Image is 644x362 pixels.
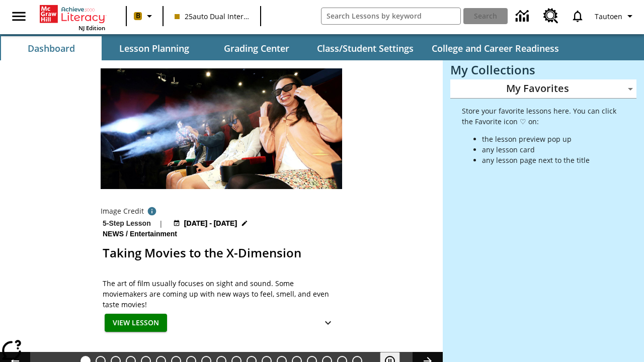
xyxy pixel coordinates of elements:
[103,218,151,229] p: 5-Step Lesson
[482,155,617,165] li: any lesson page next to the title
[565,3,591,29] a: Notifications
[309,36,422,60] button: Class/Student Settings
[321,8,460,24] input: search field
[103,244,340,262] h2: Taking Movies to the X-Dimension
[595,11,622,22] span: Tautoen
[130,229,179,240] span: Entertainment
[130,7,159,25] button: Boost Class color is peach. Change class color
[40,3,105,32] div: Home
[450,79,636,99] div: My Favorites
[136,10,140,22] span: B
[171,218,251,229] button: Aug 18 - Aug 24 Choose Dates
[318,314,338,332] button: Show Details
[450,63,636,77] h3: My Collections
[482,144,617,155] li: any lesson card
[101,68,342,189] img: Panel in front of the seats sprays water mist to the happy audience at a 4DX-equipped theater.
[126,230,128,238] span: /
[591,7,640,25] button: Profile/Settings
[105,314,167,332] button: View Lesson
[462,106,617,127] p: Store your favorite lessons here. You can click the Favorite icon ♡ on:
[78,24,105,32] span: NJ Edition
[103,278,340,310] p: The art of film usually focuses on sight and sound. Some moviemakers are coming up with new ways ...
[175,11,249,22] span: 25auto Dual International
[144,204,160,218] button: Photo credit: Photo by The Asahi Shimbun via Getty Images
[184,218,237,229] span: [DATE] - [DATE]
[424,36,567,60] button: College and Career Readiness
[510,3,537,30] a: Data Center
[103,229,126,240] span: News
[101,206,144,216] p: Image Credit
[206,36,307,60] button: Grading Center
[4,2,34,31] button: Open side menu
[537,3,565,30] a: Resource Center, Will open in new tab
[159,218,163,229] span: |
[482,134,617,144] li: the lesson preview pop up
[1,36,102,60] button: Dashboard
[40,4,105,24] a: Home
[104,36,204,60] button: Lesson Planning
